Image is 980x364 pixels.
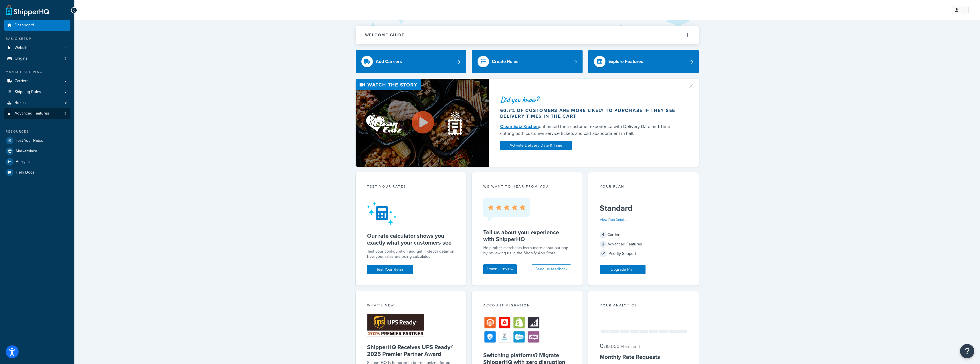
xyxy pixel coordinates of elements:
[367,184,455,190] div: Test your rates
[500,96,681,104] div: Did you know?
[483,303,571,309] div: Account Migration
[15,56,27,61] span: Origins
[600,231,688,239] div: Carriers
[483,184,571,189] p: we want to hear from you
[4,98,70,108] a: Boxes
[4,53,70,64] li: Origins
[4,53,70,64] a: Origins3
[492,58,518,66] div: Create Rules
[4,87,70,97] a: Shipping Rules
[365,33,405,37] h2: Welcome Guide
[600,240,688,248] div: Advanced Features
[600,204,688,213] h5: Standard
[4,167,70,178] a: Help Docs
[532,264,571,274] button: Send us feedback
[600,250,688,258] div: Priority Support
[600,265,646,274] a: Upgrade Plan
[600,303,688,309] div: Your Analytics
[15,111,49,116] span: Advanced Features
[15,46,31,50] span: Websites
[4,146,70,156] a: Marketplace
[367,265,413,274] a: Test Your Rates
[367,249,455,259] div: Test your configuration and get in-depth detail on how your rates are being calculated.
[600,241,607,248] span: 2
[600,217,626,222] a: View Plan Details
[367,303,455,309] div: What's New
[15,101,26,105] span: Boxes
[356,26,699,44] button: Welcome Guide
[600,184,688,190] div: Your Plan
[4,43,70,53] li: Websites
[500,108,681,119] div: 60.7% of customers are more likely to purchase if they see delivery times in the cart
[604,343,640,350] small: / 10,000 Plan Limit
[608,58,643,66] div: Explore Features
[15,90,41,95] span: Shipping Rules
[483,229,571,243] h5: Tell us about your experience with ShipperHQ
[64,111,66,116] span: 3
[16,138,43,143] span: Test Your Rates
[600,341,603,351] span: 0
[367,232,455,246] h5: Our rate calculator shows you exactly what your customers see
[65,46,66,50] span: 1
[4,129,70,134] div: Resources
[600,231,607,238] span: 4
[4,36,70,41] div: Basic Setup
[356,50,466,73] a: Add Carriers
[588,50,699,73] a: Explore Features
[600,353,688,360] h5: Monthly Rate Requests
[960,344,974,358] button: Open Resource Center
[472,50,583,73] a: Create Rules
[4,43,70,53] a: Websites1
[4,108,70,119] a: Advanced Features3
[4,20,70,31] a: Dashboard
[4,135,70,146] a: Test Your Rates
[4,157,70,167] a: Analytics
[356,79,489,167] img: Video thumbnail
[483,264,517,274] a: Leave a review
[64,56,66,61] span: 3
[16,170,34,175] span: Help Docs
[500,123,539,130] a: Clean Eatz Kitchen
[16,160,31,164] span: Analytics
[500,141,572,150] a: Activate Delivery Date & Time
[16,149,37,154] span: Marketplace
[367,344,455,357] h5: ShipperHQ Receives UPS Ready® 2025 Premier Partner Award
[4,108,70,119] li: Advanced Features
[483,245,571,256] p: Help other merchants learn more about our app by reviewing us in the Shopify App Store.
[4,70,70,74] div: Manage Shipping
[15,79,29,84] span: Carriers
[500,123,681,137] div: enhanced their customer experience with Delivery Date and Time — cutting both customer service ti...
[376,58,402,66] div: Add Carriers
[4,76,70,86] a: Carriers
[15,23,34,28] span: Dashboard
